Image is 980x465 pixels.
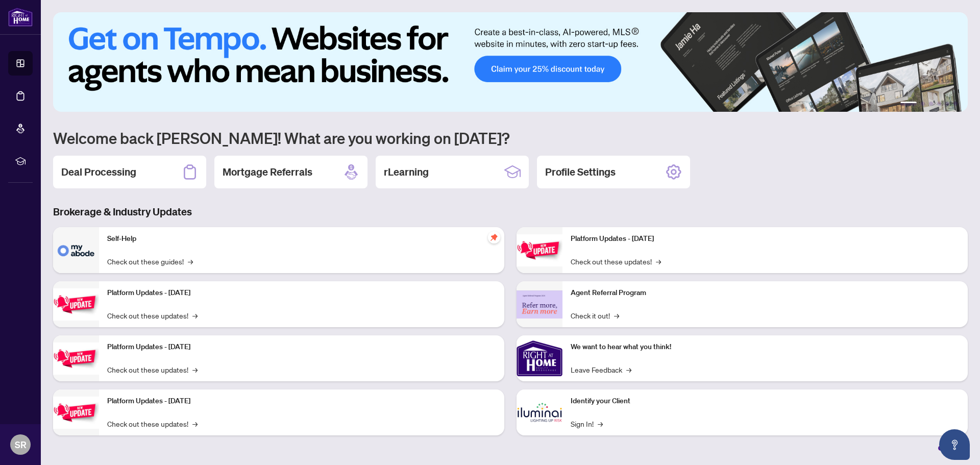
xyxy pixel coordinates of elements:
[517,290,562,319] img: Agent Referral Program
[571,233,960,244] p: Platform Updates - [DATE]
[107,364,198,375] a: Check out these updates!→
[223,165,312,179] h2: Mortgage Referrals
[571,418,603,429] a: Sign In!→
[53,128,968,148] h1: Welcome back [PERSON_NAME]! What are you working on [DATE]?
[107,233,496,244] p: Self-Help
[614,310,619,321] span: →
[15,437,27,452] span: SR
[192,364,198,375] span: →
[598,418,603,429] span: →
[61,165,136,179] h2: Deal Processing
[571,364,631,375] a: Leave Feedback→
[939,429,970,460] button: Open asap
[53,397,99,429] img: Platform Updates - July 8, 2025
[571,310,619,321] a: Check it out!→
[571,256,661,267] a: Check out these updates!→
[192,310,198,321] span: →
[107,341,496,353] p: Platform Updates - [DATE]
[929,102,933,106] button: 3
[488,231,500,243] span: pushpin
[545,165,616,179] h2: Profile Settings
[900,102,917,106] button: 1
[107,287,496,299] p: Platform Updates - [DATE]
[53,342,99,375] img: Platform Updates - July 21, 2025
[53,12,968,112] img: Slide 0
[107,256,193,267] a: Check out these guides!→
[571,341,960,353] p: We want to hear what you think!
[53,205,968,219] h3: Brokerage & Industry Updates
[921,102,925,106] button: 2
[192,418,198,429] span: →
[626,364,631,375] span: →
[953,102,958,106] button: 6
[945,102,949,106] button: 5
[517,234,562,266] img: Platform Updates - June 23, 2025
[8,8,33,27] img: logo
[571,287,960,299] p: Agent Referral Program
[517,389,562,435] img: Identify your Client
[107,310,198,321] a: Check out these updates!→
[937,102,941,106] button: 4
[53,227,99,273] img: Self-Help
[188,256,193,267] span: →
[107,396,496,407] p: Platform Updates - [DATE]
[571,396,960,407] p: Identify your Client
[107,418,198,429] a: Check out these updates!→
[53,288,99,321] img: Platform Updates - September 16, 2025
[517,335,562,381] img: We want to hear what you think!
[384,165,429,179] h2: rLearning
[656,256,661,267] span: →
